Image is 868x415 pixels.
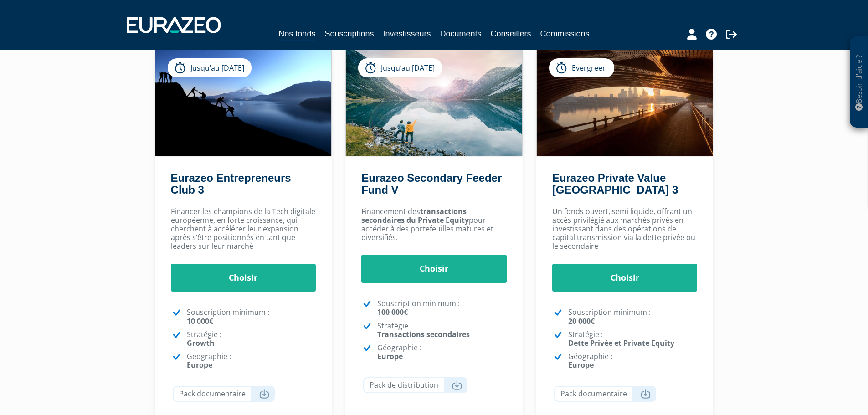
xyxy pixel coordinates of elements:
img: Eurazeo Secondary Feeder Fund V [346,49,522,156]
p: Souscription minimum : [568,308,698,325]
strong: Dette Privée et Private Equity [568,338,674,348]
strong: Growth [187,338,215,348]
p: Stratégie : [187,330,316,348]
a: Documents [440,27,482,40]
a: Commissions [540,27,590,40]
a: Choisir [361,255,507,283]
a: Pack documentaire [173,386,275,402]
a: Pack de distribution [363,377,467,393]
img: 1732889491-logotype_eurazeo_blanc_rvb.png [127,17,221,33]
p: Géographie : [568,352,698,369]
div: Jusqu’au [DATE] [168,58,252,77]
strong: Europe [377,351,403,361]
p: Un fonds ouvert, semi liquide, offrant un accès privilégié aux marchés privés en investissant dan... [552,207,698,251]
strong: Europe [568,360,594,370]
p: Géographie : [187,352,316,369]
a: Eurazeo Entrepreneurs Club 3 [171,172,291,196]
strong: 100 000€ [377,307,408,317]
p: Souscription minimum : [377,299,507,317]
a: Choisir [552,264,698,292]
a: Nos fonds [278,27,315,41]
a: Eurazeo Secondary Feeder Fund V [361,172,502,196]
strong: Transactions secondaires [377,329,470,339]
a: Souscriptions [324,27,374,40]
div: Evergreen [549,58,614,77]
a: Conseillers [491,27,531,40]
img: Eurazeo Private Value Europe 3 [537,49,713,156]
a: Investisseurs [383,27,431,40]
strong: transactions secondaires du Private Equity [361,206,469,225]
a: Eurazeo Private Value [GEOGRAPHIC_DATA] 3 [552,172,678,196]
p: Financer les champions de la Tech digitale européenne, en forte croissance, qui cherchent à accél... [171,207,316,251]
strong: 20 000€ [568,316,595,326]
div: Jusqu’au [DATE] [358,58,442,77]
p: Géographie : [377,343,507,361]
img: Eurazeo Entrepreneurs Club 3 [155,49,332,156]
p: Financement des pour accéder à des portefeuilles matures et diversifiés. [361,207,507,242]
strong: Europe [187,360,212,370]
a: Pack documentaire [554,386,656,402]
a: Choisir [171,264,316,292]
p: Souscription minimum : [187,308,316,325]
p: Stratégie : [377,322,507,339]
p: Stratégie : [568,330,698,348]
p: Besoin d'aide ? [854,41,864,123]
strong: 10 000€ [187,316,213,326]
